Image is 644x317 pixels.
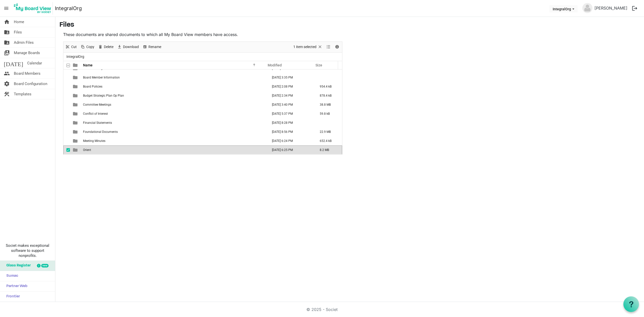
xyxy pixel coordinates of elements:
td: September 05, 2025 3:40 PM column header Modified [267,100,314,109]
td: is template cell column header type [70,73,82,82]
span: Foundational Documents [83,130,118,134]
td: Meeting Minutes is template cell column header Name [82,136,267,145]
td: 8.2 MB is template cell column header Size [314,145,342,154]
td: February 11, 2025 3:35 PM column header Modified [267,73,314,82]
td: is template cell column header type [70,145,82,154]
span: Size [315,63,322,67]
span: Conflict of Interest [83,112,108,115]
button: Download [116,44,140,50]
td: 878.4 kB is template cell column header Size [314,91,342,100]
div: Download [115,42,141,52]
td: checkbox [63,100,70,109]
div: Delete [96,42,115,52]
td: March 05, 2025 8:56 PM column header Modified [267,127,314,136]
span: switch_account [4,48,10,58]
button: Details [334,44,341,50]
span: construction [4,89,10,99]
span: folder_shared [4,27,10,37]
td: checkbox [63,91,70,100]
span: folder_shared [4,37,10,48]
td: 38.8 MB is template cell column header Size [314,100,342,109]
td: Foundational Documents is template cell column header Name [82,127,267,136]
span: Download [123,44,139,50]
a: © 2025 - Societ [306,307,338,312]
span: Delete [103,44,114,50]
button: logout [629,3,640,14]
td: is template cell column header type [70,100,82,109]
td: Board Policies is template cell column header Name [82,82,267,91]
span: [DATE] [4,58,23,68]
span: Orient [83,148,91,152]
p: These documents are shared documents to which all My Board View members have access. [63,31,342,37]
img: no-profile-picture.svg [582,3,592,13]
span: Name [83,63,93,67]
span: Home [14,17,24,27]
td: March 18, 2025 6:24 PM column header Modified [267,136,314,145]
td: 22.9 MB is template cell column header Size [314,127,342,136]
td: checkbox [63,109,70,118]
td: is template cell column header type [70,82,82,91]
td: Financial Statements is template cell column header Name [82,118,267,127]
button: Selection [293,44,324,50]
span: settings [4,79,10,89]
span: Societ makes exceptional software to support nonprofits. [2,243,53,258]
h3: Files [59,21,640,29]
span: Rename [148,44,162,50]
span: Frontier [4,292,20,302]
span: Board Configuration [14,79,47,89]
button: Rename [142,44,162,50]
td: March 19, 2025 2:08 PM column header Modified [267,82,314,91]
td: is template cell column header type [70,109,82,118]
td: 652.4 kB is template cell column header Size [314,136,342,145]
td: March 25, 2025 5:37 PM column header Modified [267,109,314,118]
td: checkbox [63,136,70,145]
span: Files [14,27,22,37]
button: Delete [97,44,114,50]
img: My Board View Logo [12,2,53,15]
span: Board Policies [83,85,102,88]
td: Committee Meetings is template cell column header Name [82,100,267,109]
span: Manage Boards [14,48,40,58]
td: is template cell column header Size [314,118,342,127]
div: new [41,264,49,267]
span: Glass Register [4,261,31,271]
td: Orient is template cell column header Name [82,145,267,154]
div: Copy [78,42,96,52]
td: is template cell column header type [70,136,82,145]
span: Partner Web [4,281,27,291]
td: October 13, 2025 6:25 PM column header Modified [267,145,314,154]
span: Calendar [27,58,42,68]
a: [PERSON_NAME] [592,3,629,13]
div: View [324,42,333,52]
a: My Board View Logo [12,2,55,15]
span: home [4,17,10,27]
td: is template cell column header Size [314,73,342,82]
span: Board Member Information [83,76,120,79]
span: Modified [268,63,282,67]
td: checkbox [63,145,70,154]
div: Clear selection [292,42,324,52]
td: March 19, 2025 2:34 PM column header Modified [267,91,314,100]
td: Board Member Information is template cell column header Name [82,73,267,82]
td: Budget Strategic Plan Op Plan is template cell column header Name [82,91,267,100]
td: is template cell column header type [70,127,82,136]
span: Board Meetings [83,67,104,70]
td: is template cell column header type [70,91,82,100]
td: Conflict of Interest is template cell column header Name [82,109,267,118]
span: Board Members [14,68,41,78]
div: Details [333,42,341,52]
span: Templates [14,89,31,99]
span: Copy [86,44,95,50]
span: IntegralOrg [65,54,85,60]
td: June 03, 2025 8:28 PM column header Modified [267,118,314,127]
td: is template cell column header type [70,118,82,127]
span: Admin Files [14,37,34,48]
td: checkbox [63,118,70,127]
div: Cut [63,42,78,52]
button: Copy [79,44,95,50]
td: checkbox [63,73,70,82]
span: menu [2,4,11,13]
span: Cut [71,44,77,50]
span: Financial Statements [83,121,112,125]
a: IntegralOrg [55,3,82,13]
